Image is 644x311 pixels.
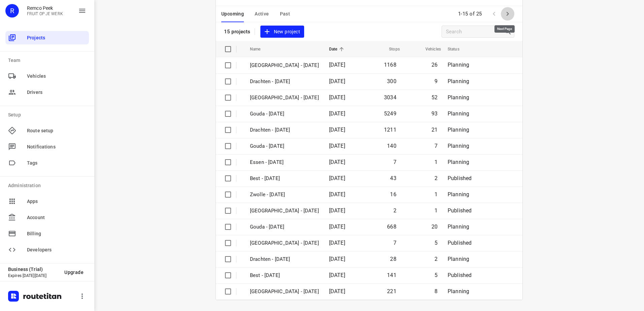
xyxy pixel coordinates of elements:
span: Apps [27,198,86,205]
span: [DATE] [329,94,345,101]
span: 20 [431,223,438,230]
button: Upgrade [59,266,89,278]
span: 668 [387,223,396,230]
span: Published [448,272,472,278]
span: [DATE] [329,288,345,295]
span: 1-15 of 25 [455,7,485,21]
span: Planning [448,191,469,198]
span: 141 [387,272,396,278]
span: [DATE] [329,78,345,84]
span: 7 [434,143,438,149]
span: 1211 [384,127,396,133]
span: 1 [434,159,438,165]
div: Route setup [5,124,89,137]
span: Status [448,45,468,53]
p: Gouda - Friday [250,142,319,150]
span: 5249 [384,110,396,117]
span: 1 [434,191,438,198]
span: Notifications [27,143,86,150]
p: Business (Trial) [8,267,59,272]
span: [DATE] [329,127,345,133]
div: Notifications [5,140,89,153]
span: 5 [434,272,438,278]
span: Planning [448,256,469,262]
div: R [5,4,19,18]
span: Planning [448,127,469,133]
span: [DATE] [329,256,345,262]
span: Route setup [27,127,86,134]
span: Published [448,175,472,181]
span: Upgrade [64,270,84,275]
span: 300 [387,78,396,84]
p: Team [8,57,89,64]
span: 28 [390,256,396,262]
p: Remco Peek [27,5,63,11]
p: Antwerpen - Thursday [250,207,319,215]
span: 221 [387,288,396,295]
span: 43 [390,175,396,181]
div: Vehicles [5,69,89,83]
span: 2 [434,256,438,262]
p: Drachten - Monday [250,126,319,134]
input: Search projects [446,27,504,37]
span: Vehicles [27,73,86,80]
span: Upcoming [221,10,244,18]
span: [DATE] [329,110,345,117]
span: New project [264,28,300,36]
span: Planning [448,110,469,117]
span: Planning [448,62,469,68]
p: Expires [DATE][DATE] [8,273,59,278]
span: 8 [434,288,438,295]
span: 93 [431,110,438,117]
p: Essen - Friday [250,159,319,166]
span: 3034 [384,94,396,101]
div: Account [5,211,89,224]
span: Active [255,10,269,18]
span: Stops [380,45,400,53]
div: Developers [5,243,89,256]
span: Date [329,45,346,53]
div: Search [504,28,514,36]
span: Planning [448,223,469,230]
p: Drachten - Tuesday [250,78,319,85]
div: Billing [5,227,89,240]
span: Previous Page [487,7,501,21]
span: 1 [434,207,438,214]
p: 15 projects [224,29,251,35]
span: [DATE] [329,240,345,246]
span: Tags [27,160,86,167]
span: [DATE] [329,175,345,181]
p: Setup [8,111,89,118]
span: [DATE] [329,143,345,149]
p: Best - Thursday [250,272,319,279]
p: Administration [8,182,89,189]
p: Best - Friday [250,175,319,182]
span: Developers [27,246,86,253]
p: Gouda - Thursday [250,223,319,231]
p: Gemeente Rotterdam - Thursday [250,239,319,247]
button: New project [260,26,304,38]
span: Name [250,45,269,53]
span: Account [27,214,86,221]
span: 2 [393,207,396,214]
span: 16 [390,191,396,198]
span: Planning [448,94,469,101]
span: Planning [448,159,469,165]
span: Planning [448,143,469,149]
span: Published [448,207,472,214]
span: Past [280,10,290,18]
span: Published [448,240,472,246]
span: Drivers [27,89,86,96]
div: Drivers [5,85,89,99]
span: 2 [434,175,438,181]
span: [DATE] [329,159,345,165]
span: 140 [387,143,396,149]
div: Projects [5,31,89,44]
p: FRUIT OP JE WERK [27,11,63,16]
span: 21 [431,127,438,133]
span: Vehicles [417,45,441,53]
span: [DATE] [329,207,345,214]
span: 52 [431,94,438,101]
span: 7 [393,240,396,246]
span: Planning [448,78,469,84]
